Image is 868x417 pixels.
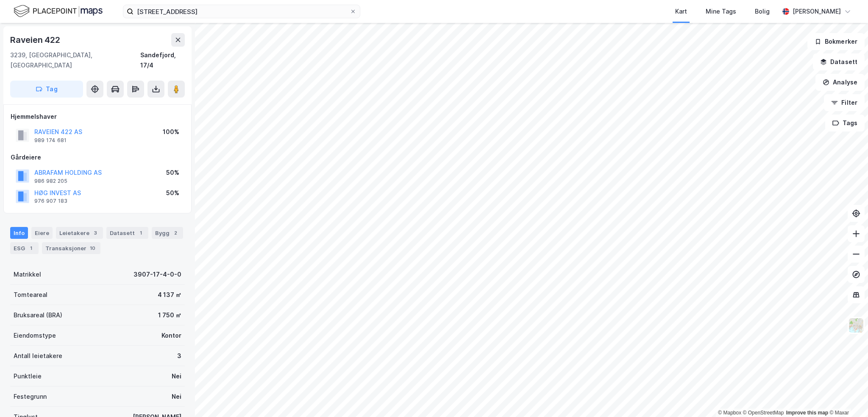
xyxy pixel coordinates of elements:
[675,6,687,17] div: Kart
[158,310,181,320] div: 1 750 ㎡
[42,242,100,254] div: Transaksjoner
[166,188,179,198] div: 50%
[825,115,865,132] button: Tags
[166,168,179,178] div: 50%
[34,198,67,204] div: 976 907 183
[813,53,865,70] button: Datasett
[10,227,28,239] div: Info
[826,376,868,417] iframe: Chat Widget
[158,290,181,300] div: 4 137 ㎡
[56,227,103,239] div: Leietakere
[171,229,180,237] div: 2
[14,330,56,341] div: Eiendomstype
[14,290,47,300] div: Tomteareal
[826,376,868,417] div: Kontrollprogram for chat
[815,74,865,91] button: Analyse
[11,112,184,122] div: Hjemmelshaver
[172,371,181,381] div: Nei
[848,317,864,333] img: Z
[177,351,181,361] div: 3
[34,137,67,144] div: 989 174 681
[14,371,42,381] div: Punktleie
[755,6,770,17] div: Bolig
[11,152,184,162] div: Gårdeiere
[34,178,67,185] div: 986 982 205
[88,244,97,252] div: 10
[14,351,62,361] div: Antall leietakere
[91,229,100,237] div: 3
[743,410,784,416] a: OpenStreetMap
[10,81,83,98] button: Tag
[172,392,181,402] div: Nei
[134,5,350,18] input: Søk på adresse, matrikkel, gårdeiere, leietakere eller personer
[152,227,183,239] div: Bygg
[106,227,148,239] div: Datasett
[706,6,736,17] div: Mine Tags
[824,94,865,111] button: Filter
[140,50,185,70] div: Sandefjord, 17/4
[10,50,140,70] div: 3239, [GEOGRAPHIC_DATA], [GEOGRAPHIC_DATA]
[786,410,828,416] a: Improve this map
[10,33,62,47] div: Raveien 422
[718,410,741,416] a: Mapbox
[163,127,179,137] div: 100%
[793,6,841,17] div: [PERSON_NAME]
[10,242,39,254] div: ESG
[136,229,145,237] div: 1
[14,392,47,402] div: Festegrunn
[31,227,53,239] div: Eiere
[807,33,865,50] button: Bokmerker
[134,269,181,280] div: 3907-17-4-0-0
[14,4,103,19] img: logo.f888ab2527a4732fd821a326f86c7f29.svg
[27,244,35,252] div: 1
[161,330,181,341] div: Kontor
[14,310,62,320] div: Bruksareal (BRA)
[14,269,41,280] div: Matrikkel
